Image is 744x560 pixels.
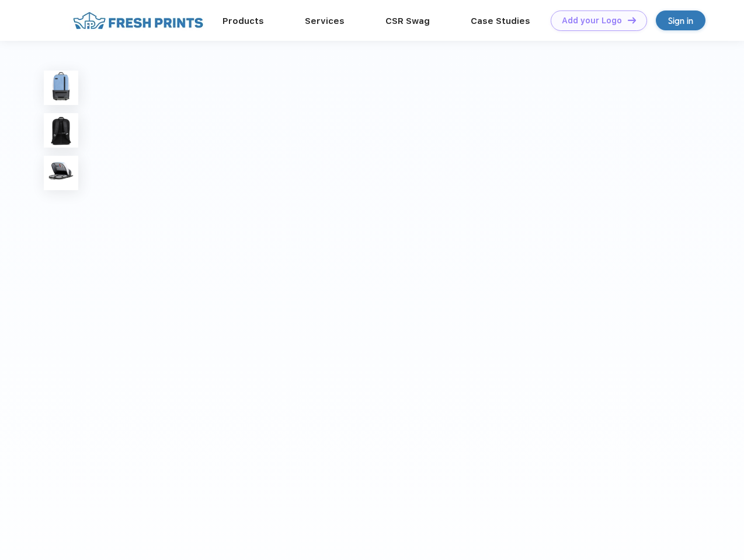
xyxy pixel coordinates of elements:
[628,17,636,23] img: DT
[44,113,78,148] img: func=resize&h=100
[44,71,78,105] img: func=resize&h=100
[562,16,622,26] div: Add your Logo
[44,156,78,190] img: func=resize&h=100
[656,10,705,30] a: Sign in
[69,10,207,31] img: fo%20logo%202.webp
[222,16,264,26] a: Products
[668,14,693,27] div: Sign in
